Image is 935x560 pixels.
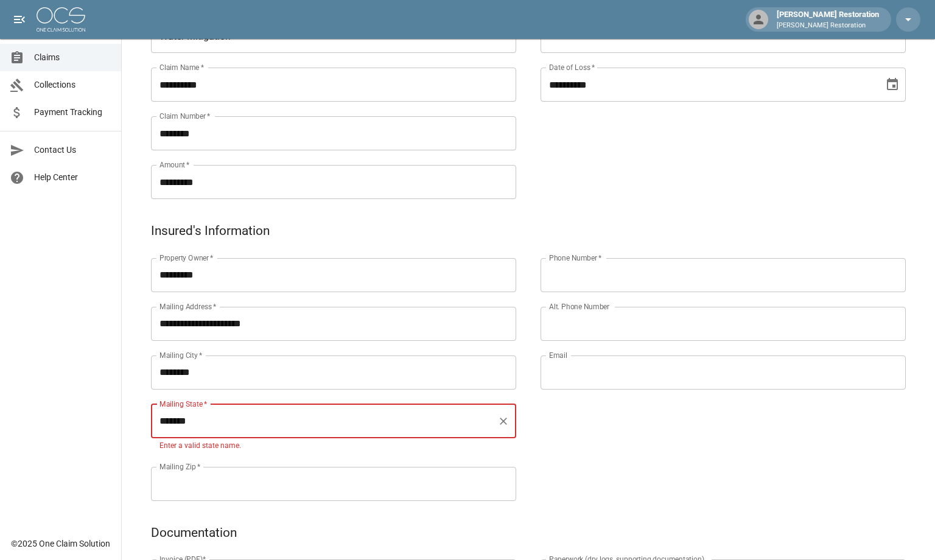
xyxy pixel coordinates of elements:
[159,111,210,121] label: Claim Number
[777,21,879,31] p: [PERSON_NAME] Restoration
[549,62,595,72] label: Date of Loss
[34,79,111,91] span: Collections
[159,350,203,360] label: Mailing City
[159,399,207,409] label: Mailing State
[37,7,85,32] img: ocs-logo-white-transparent.png
[159,62,204,72] label: Claim Name
[7,7,32,32] button: open drawer
[549,350,567,360] label: Email
[159,253,214,263] label: Property Owner
[34,171,111,184] span: Help Center
[772,9,884,30] div: [PERSON_NAME] Restoration
[880,72,905,97] button: Choose date, selected date is Aug 30, 2025
[159,159,190,170] label: Amount
[34,106,111,119] span: Payment Tracking
[549,301,609,312] label: Alt. Phone Number
[11,537,110,550] div: © 2025 One Claim Solution
[159,301,216,312] label: Mailing Address
[34,144,111,156] span: Contact Us
[549,253,601,263] label: Phone Number
[159,440,508,452] p: Enter a valid state name.
[159,461,201,472] label: Mailing Zip
[34,51,111,64] span: Claims
[495,413,512,430] button: Clear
